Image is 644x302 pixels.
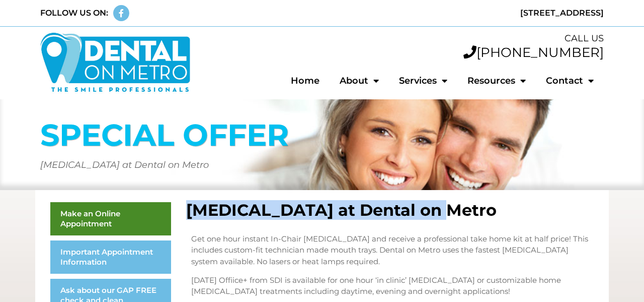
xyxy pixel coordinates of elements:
[40,120,604,150] h1: SPECIAL OFFER
[201,32,604,45] div: CALL US
[330,69,389,92] a: About
[40,7,108,19] div: FOLLOW US ON:
[327,7,604,19] div: [STREET_ADDRESS]
[50,240,171,274] a: Important Appointment Information
[186,202,594,218] h2: [MEDICAL_DATA] at Dental on Metro
[40,160,604,169] h5: [MEDICAL_DATA] at Dental on Metro
[389,69,457,92] a: Services
[191,275,589,297] p: [DATE] Offiice+ from SDI is available for one hour ‘in clinic’ [MEDICAL_DATA] or customizable hom...
[201,69,604,92] nav: Menu
[457,69,536,92] a: Resources
[191,233,589,268] p: Get one hour instant In-Chair [MEDICAL_DATA] and receive a professional take home kit at half pri...
[463,44,604,61] a: [PHONE_NUMBER]
[281,69,330,92] a: Home
[536,69,604,92] a: Contact
[50,202,171,235] a: Make an Online Appointment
